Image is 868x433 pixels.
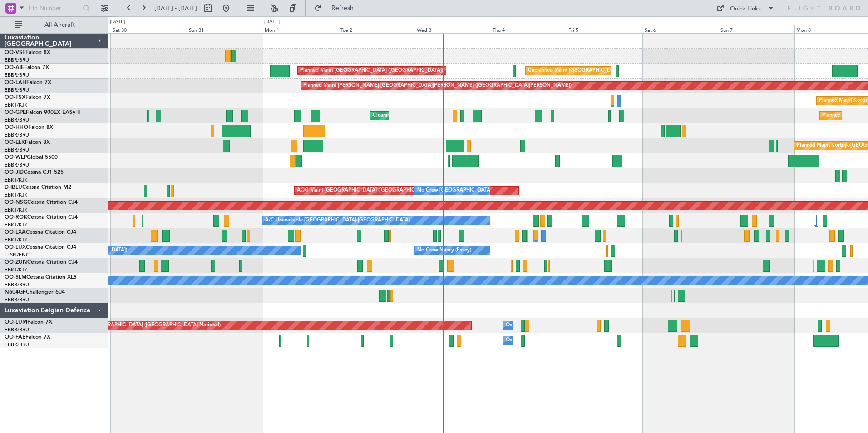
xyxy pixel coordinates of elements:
a: EBBR/BRU [5,57,29,64]
span: OO-LXA [5,230,26,235]
span: OO-WLP [5,155,27,160]
a: OO-WLPGlobal 5500 [5,155,58,160]
button: All Aircraft [10,18,99,32]
a: OO-ELKFalcon 8X [5,140,50,145]
div: Sat 6 [643,25,719,33]
a: OO-LUMFalcon 7X [5,320,52,325]
a: EBBR/BRU [5,326,29,333]
a: OO-JIDCessna CJ1 525 [5,170,64,175]
div: Quick Links [730,5,761,14]
div: Tue 2 [339,25,414,33]
a: OO-SLMCessna Citation XLS [5,275,77,280]
div: Planned Maint [GEOGRAPHIC_DATA] ([GEOGRAPHIC_DATA] National) [56,319,221,332]
a: OO-LUXCessna Citation CJ4 [5,245,76,250]
span: [DATE] - [DATE] [154,4,197,12]
a: OO-VSFFalcon 8X [5,50,50,55]
div: A/C Unavailable [GEOGRAPHIC_DATA]-[GEOGRAPHIC_DATA] [265,214,410,227]
div: Thu 4 [491,25,567,33]
span: OO-AIE [5,65,24,70]
a: D-IBLUCessna Citation M2 [5,185,71,190]
a: EBBR/BRU [5,162,29,168]
a: EBBR/BRU [5,117,29,123]
div: Unplanned Maint [GEOGRAPHIC_DATA] ([GEOGRAPHIC_DATA] National) [528,64,699,78]
a: OO-HHOFalcon 8X [5,125,53,130]
a: EBBR/BRU [5,132,29,138]
span: OO-JID [5,170,24,175]
div: Owner Melsbroek Air Base [506,334,567,347]
a: EBKT/KJK [5,236,27,243]
span: OO-HHO [5,125,28,130]
span: OO-ZUN [5,260,27,265]
span: OO-LUM [5,320,27,325]
div: Wed 3 [415,25,491,33]
a: OO-FAEFalcon 7X [5,335,50,340]
div: Owner Melsbroek Air Base [506,319,567,332]
a: EBBR/BRU [5,341,29,348]
span: OO-LUX [5,245,26,250]
span: OO-LAH [5,80,26,85]
span: N604GF [5,290,26,295]
a: OO-ZUNCessna Citation CJ4 [5,260,78,265]
div: Planned Maint [GEOGRAPHIC_DATA] ([GEOGRAPHIC_DATA]) [300,64,443,78]
div: Sat 30 [111,25,187,33]
span: OO-FAE [5,335,25,340]
span: OO-FSX [5,95,25,100]
a: EBKT/KJK [5,102,27,108]
a: OO-FSXFalcon 7X [5,95,50,100]
div: No Crew [GEOGRAPHIC_DATA] ([GEOGRAPHIC_DATA] National) [417,184,569,197]
a: OO-GPEFalcon 900EX EASy II [5,110,80,115]
a: EBBR/BRU [5,147,29,153]
div: Mon 1 [263,25,339,33]
div: [DATE] [264,18,280,26]
a: EBKT/KJK [5,192,27,198]
span: OO-ROK [5,215,27,220]
div: Fri 5 [567,25,642,33]
a: EBBR/BRU [5,72,29,79]
a: OO-ROKCessna Citation CJ4 [5,215,78,220]
button: Refresh [310,1,365,15]
a: N604GFChallenger 604 [5,290,65,295]
span: OO-VSF [5,50,25,55]
div: Sun 31 [187,25,263,33]
a: EBBR/BRU [5,296,29,303]
span: Refresh [324,5,362,11]
span: OO-SLM [5,275,26,280]
span: OO-ELK [5,140,25,145]
span: OO-NSG [5,200,27,205]
div: No Crew Nancy (Essey) [417,244,471,257]
input: Trip Number [28,1,80,15]
div: Planned Maint [PERSON_NAME]-[GEOGRAPHIC_DATA][PERSON_NAME] ([GEOGRAPHIC_DATA][PERSON_NAME]) [303,79,572,93]
a: OO-LAHFalcon 7X [5,80,51,85]
div: Cleaning [GEOGRAPHIC_DATA] ([GEOGRAPHIC_DATA] National) [373,109,524,123]
a: EBKT/KJK [5,207,27,213]
span: All Aircraft [24,22,96,28]
a: EBBR/BRU [5,281,29,288]
a: EBKT/KJK [5,177,27,183]
span: D-IBLU [5,185,22,190]
a: OO-AIEFalcon 7X [5,65,49,70]
a: OO-LXACessna Citation CJ4 [5,230,76,235]
a: OO-NSGCessna Citation CJ4 [5,200,78,205]
button: Quick Links [712,1,779,15]
a: EBBR/BRU [5,87,29,93]
div: AOG Maint [GEOGRAPHIC_DATA] ([GEOGRAPHIC_DATA] National) [297,184,454,197]
div: [DATE] [110,18,125,26]
div: Sun 7 [719,25,794,33]
a: EBKT/KJK [5,266,27,273]
a: LFSN/ENC [5,251,30,258]
a: EBKT/KJK [5,221,27,228]
span: OO-GPE [5,110,26,115]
